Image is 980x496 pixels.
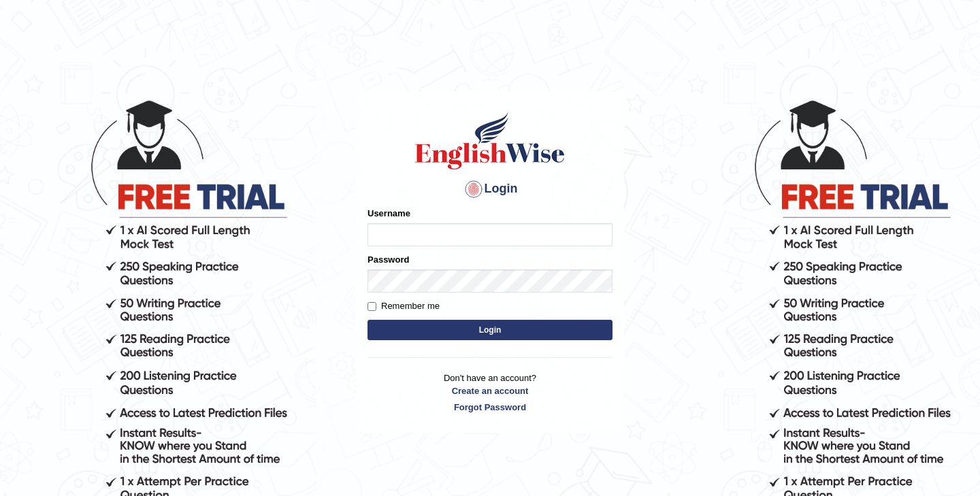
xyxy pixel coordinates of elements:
label: Remember me [367,299,440,313]
a: Forgot Password [367,401,612,414]
input: Remember me [367,302,376,311]
button: Login [367,320,612,340]
a: Create an account [367,384,612,397]
label: Username [367,207,410,220]
label: Password [367,253,409,266]
p: Don't have an account? [367,371,612,414]
img: Logo of English Wise sign in for intelligent practice with AI [412,110,568,171]
h4: Login [367,178,612,200]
